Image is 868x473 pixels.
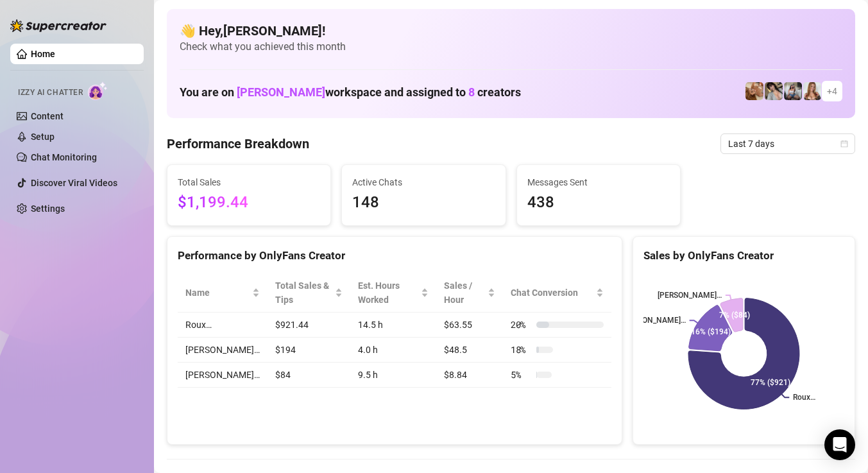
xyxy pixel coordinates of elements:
img: Roux [803,82,821,100]
span: Check what you achieved this month [180,40,842,54]
div: Performance by OnlyFans Creator [178,247,611,264]
h1: You are on workspace and assigned to creators [180,85,521,99]
a: Setup [31,132,55,142]
span: Last 7 days [728,134,847,153]
text: Roux️‍… [793,393,815,402]
span: Sales / Hour [444,279,485,307]
img: AI Chatter [88,82,108,100]
span: Chat Conversion [511,286,593,300]
td: $48.5 [436,338,503,363]
td: [PERSON_NAME]… [178,338,268,363]
span: 438 [527,191,670,215]
span: 20 % [511,318,531,332]
span: Messages Sent [527,175,670,189]
a: Content [31,111,64,121]
div: Open Intercom Messenger [824,429,855,460]
h4: Performance Breakdown [167,135,309,153]
span: Izzy AI Chatter [18,87,83,99]
img: logo-BBDzfeDw.svg [10,19,106,32]
td: $194 [268,338,350,363]
div: Est. Hours Worked [358,279,418,307]
span: Name [185,286,250,300]
span: Total Sales & Tips [275,279,332,307]
td: $8.84 [436,363,503,388]
td: 9.5 h [350,363,436,388]
a: Home [31,49,55,59]
a: Chat Monitoring [31,152,97,162]
th: Total Sales & Tips [268,273,350,313]
img: ANDREA [784,82,802,100]
span: $1,199.44 [178,191,320,215]
td: $921.44 [268,313,350,338]
th: Name [178,273,268,313]
td: $84 [268,363,350,388]
span: Active Chats [352,175,495,189]
a: Discover Viral Videos [31,178,117,188]
text: [PERSON_NAME]… [658,291,722,300]
span: 148 [352,191,495,215]
th: Chat Conversion [503,273,611,313]
th: Sales / Hour [436,273,503,313]
td: [PERSON_NAME]… [178,363,268,388]
td: 4.0 h [350,338,436,363]
h4: 👋 Hey, [PERSON_NAME] ! [180,22,842,40]
span: + 4 [827,84,837,98]
span: [PERSON_NAME] [237,85,325,99]
a: Settings [31,203,65,214]
span: 18 % [511,343,531,357]
text: [PERSON_NAME]… [622,316,686,325]
img: Raven [765,82,783,100]
td: Roux️‍… [178,313,268,338]
span: Total Sales [178,175,320,189]
div: Sales by OnlyFans Creator [643,247,844,264]
span: calendar [840,140,848,148]
td: $63.55 [436,313,503,338]
img: Roux️‍ [745,82,763,100]
span: 8 [468,85,475,99]
td: 14.5 h [350,313,436,338]
span: 5 % [511,368,531,382]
